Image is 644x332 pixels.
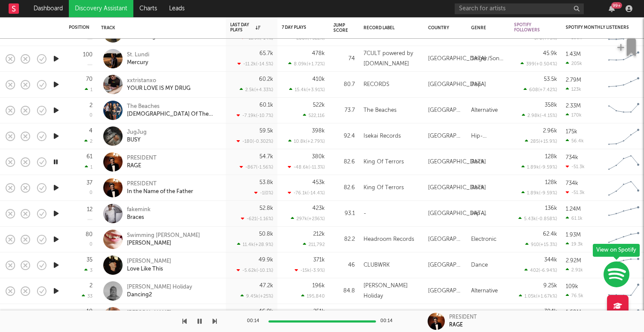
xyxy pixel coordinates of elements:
[566,25,630,30] div: Spotify Monthly Listeners
[566,77,581,83] div: 2.79M
[566,103,581,109] div: 2.33M
[566,293,583,298] div: 76.5k
[127,258,171,273] a: [PERSON_NAME]Love Like This
[237,61,273,67] div: -11.2k ( -14.5 % )
[303,242,325,247] div: 211,792
[259,77,273,82] div: 60.2k
[525,242,557,247] div: 910 ( +15.3 % )
[611,2,622,9] div: 99 +
[604,280,643,302] svg: Chart title
[521,190,557,196] div: 1.89k ( -9.59 % )
[259,154,273,160] div: 54.7k
[364,131,401,141] div: Isekai Records
[127,154,157,170] a: PRESIDENTRAGE
[89,128,92,134] div: 4
[127,111,219,118] div: [DEMOGRAPHIC_DATA] Of The Year
[333,23,348,33] div: Jump Score
[259,51,273,56] div: 65.7k
[237,113,273,118] div: -7.19k ( -10.7 % )
[301,293,325,299] div: 195,840
[364,157,404,167] div: King Of Terrors
[566,267,583,273] div: 2.91k
[127,188,193,196] div: In the Name of the Father
[85,87,92,92] div: 1
[566,52,581,57] div: 1.43M
[604,126,643,147] svg: Chart title
[127,265,171,273] div: Love Like This
[543,128,557,134] div: 2.96k
[312,51,325,56] div: 478k
[566,215,582,221] div: 61.1k
[127,206,151,221] a: fakeminkBraces
[127,129,147,136] div: JugJug
[259,257,273,263] div: 49.9k
[333,157,355,167] div: 82.6
[313,309,325,314] div: 251k
[428,183,486,193] div: [GEOGRAPHIC_DATA]
[566,155,578,160] div: 734k
[455,3,584,14] input: Search for artists
[521,164,557,170] div: 1.89k ( -9.59 % )
[289,87,325,92] div: 15.4k ( +3.91 % )
[86,77,92,82] div: 70
[428,157,486,167] div: [GEOGRAPHIC_DATA]
[428,80,486,90] div: [GEOGRAPHIC_DATA]
[312,180,325,185] div: 453k
[312,283,325,289] div: 196k
[85,164,92,170] div: 1
[127,77,191,92] a: xxtristanxoYOUR LOVE IS MY DRUG
[471,105,498,116] div: Alternative
[604,229,643,250] svg: Chart title
[364,260,390,271] div: CLUBWRK
[254,190,273,196] div: -1 ( 0 % )
[604,306,643,328] svg: Chart title
[543,283,557,289] div: 9.25k
[291,216,325,221] div: 297k ( +236 % )
[127,103,219,111] div: The Beaches
[428,260,462,271] div: [GEOGRAPHIC_DATA]
[566,232,581,238] div: 1.93M
[364,234,414,245] div: Headroom Records
[471,260,488,271] div: Dance
[247,316,264,326] div: 00:14
[544,257,557,263] div: 344k
[566,181,578,186] div: 734k
[545,102,557,108] div: 358k
[604,203,643,224] svg: Chart title
[84,138,92,144] div: 2
[89,191,92,195] div: 0
[566,190,585,195] div: -51.3k
[127,154,157,162] div: PRESIDENT
[86,180,92,186] div: 37
[544,77,557,82] div: 53.5k
[259,180,273,185] div: 53.8k
[333,105,355,116] div: 73.7
[89,113,92,118] div: 0
[333,234,355,245] div: 82.2
[127,232,200,247] a: Swimming [PERSON_NAME][PERSON_NAME]
[259,206,273,211] div: 52.8k
[288,61,325,67] div: 8.09k ( +1.72 % )
[471,80,481,90] div: Pop
[237,267,273,273] div: -5.62k ( -10.1 % )
[380,316,397,326] div: 00:14
[428,131,462,141] div: [GEOGRAPHIC_DATA]
[127,180,193,188] div: PRESIDENT
[86,232,92,237] div: 80
[604,151,643,173] svg: Chart title
[364,105,397,116] div: The Beaches
[312,206,325,211] div: 423k
[471,54,505,64] div: Singer/Songwriter
[364,80,389,90] div: RECORDS
[312,128,325,134] div: 398k
[69,25,89,30] div: Position
[364,25,415,31] div: Record Label
[86,309,92,314] div: 10
[593,244,640,257] div: View on Spotify
[525,138,557,144] div: 285 ( +15.9 % )
[333,260,355,271] div: 46
[89,283,92,289] div: 2
[259,128,273,134] div: 59.5k
[288,190,325,196] div: -76.1k ( -14.4 % )
[127,180,193,196] a: PRESIDENTIn the Name of the Father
